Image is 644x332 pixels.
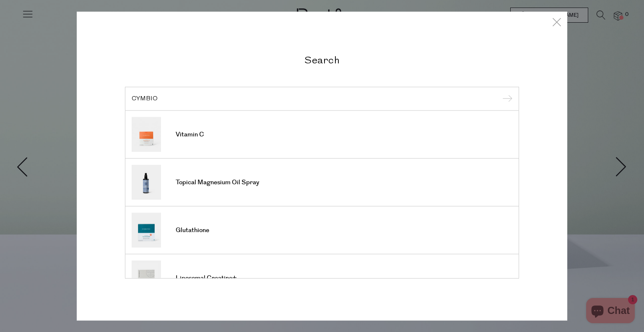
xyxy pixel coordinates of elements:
[176,178,259,187] span: Topical Magnesium Oil Spray
[176,131,204,139] span: Vitamin C
[132,213,161,248] img: Glutathione
[132,117,161,152] img: Vitamin C
[132,165,161,200] img: Topical Magnesium Oil Spray
[132,95,512,102] input: Search
[132,165,512,200] a: Topical Magnesium Oil Spray
[132,117,512,152] a: Vitamin C
[176,274,237,282] span: Liposomal Creatine+
[125,53,519,65] h2: Search
[132,261,161,295] img: Liposomal Creatine+
[132,261,512,295] a: Liposomal Creatine+
[132,213,512,248] a: Glutathione
[176,226,209,235] span: Glutathione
